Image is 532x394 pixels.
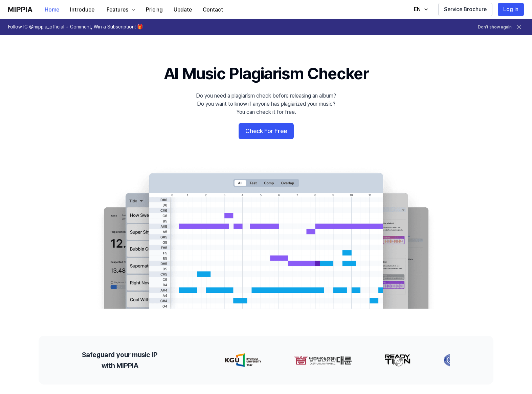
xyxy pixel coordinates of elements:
button: Don't show again [478,24,512,30]
img: partner-logo-3 [436,353,457,367]
img: main Image [90,166,442,309]
button: Service Brochure [438,3,492,16]
img: logo [8,7,32,12]
a: Update [168,0,197,19]
button: Home [39,3,65,17]
button: Update [168,3,197,17]
h2: Safeguard your music IP with MIPPIA [82,349,157,371]
div: Features [105,6,130,14]
img: partner-logo-0 [218,353,254,367]
img: partner-logo-1 [287,353,345,367]
button: Pricing [140,3,168,17]
button: Introduce [65,3,100,17]
h1: Follow IG @mippia_official + Comment, Win a Subscription! 🎁 [8,24,143,30]
button: Contact [197,3,228,17]
div: EN [413,5,422,14]
button: Check For Free [239,123,294,139]
h1: AI Music Plagiarism Checker [164,62,369,85]
button: Log in [498,3,524,16]
img: partner-logo-2 [377,353,404,367]
button: Features [100,3,140,17]
button: EN [407,3,433,16]
div: Do you need a plagiarism check before releasing an album? Do you want to know if anyone has plagi... [196,92,336,116]
a: Home [39,0,65,19]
